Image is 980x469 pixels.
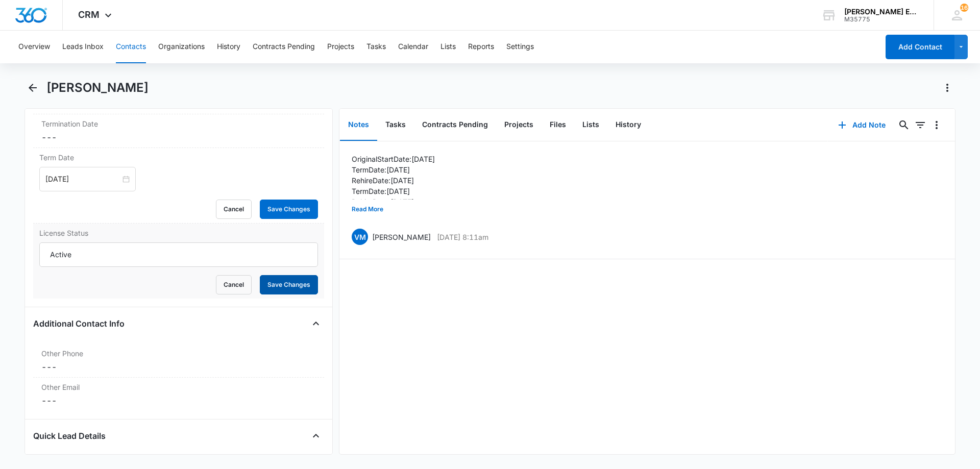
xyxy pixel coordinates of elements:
p: [DATE] 8:11am [437,232,488,242]
button: Search... [896,117,912,133]
button: Overflow Menu [928,117,945,133]
div: account id [844,16,919,23]
dd: --- [41,361,316,373]
dd: --- [41,394,316,407]
label: License Status [39,228,318,238]
button: Calendar [398,31,428,63]
button: Files [542,109,574,141]
button: Cancel [216,275,252,294]
button: Leads Inbox [62,31,104,63]
div: Other Phone--- [33,344,324,378]
h4: Additional Contact Info [33,317,125,330]
div: Termination Date--- [33,114,324,148]
h1: [PERSON_NAME] [46,80,149,95]
button: Organizations [158,31,205,63]
div: account name [844,8,919,16]
span: 16 [960,4,968,12]
span: VM [352,229,368,245]
button: Settings [506,31,534,63]
button: Projects [496,109,542,141]
h4: Quick Lead Details [33,430,106,442]
p: Original Start Date: [DATE] [352,154,435,164]
button: Close [308,315,324,332]
div: notifications count [960,4,968,12]
p: [PERSON_NAME] [372,232,431,242]
p: Term Date: [DATE] [352,186,435,196]
label: Other Phone [41,348,316,359]
button: Tasks [377,109,414,141]
dd: --- [41,131,316,143]
button: Tasks [366,31,386,63]
button: History [217,31,240,63]
p: Term Date: [DATE] [352,164,435,175]
button: Close [308,428,324,444]
button: Contracts Pending [253,31,315,63]
button: Save Changes [260,200,318,219]
button: Filters [912,117,928,133]
button: Lists [440,31,456,63]
button: Back [24,80,40,96]
button: Reports [468,31,494,63]
div: Other Email--- [33,378,324,411]
button: Notes [340,109,377,141]
span: CRM [78,9,100,20]
button: Cancel [216,200,252,219]
label: Other Email [41,382,316,392]
p: Rehire Date: [DATE] [352,175,435,186]
button: Overview [18,31,50,63]
p: Rehire Date: [DATE] [352,196,435,207]
input: License Status [39,242,318,267]
button: Actions [939,80,955,96]
button: Contracts Pending [414,109,496,141]
button: Contacts [116,31,146,63]
button: Add Note [828,113,896,137]
button: Lists [574,109,607,141]
button: History [607,109,649,141]
input: Oct 14, 2025 [45,174,120,185]
label: Termination Date [41,118,316,129]
button: Read More [352,200,383,219]
label: Term Date [39,152,318,163]
button: Add Contact [886,35,954,59]
button: Save Changes [260,275,318,294]
button: Projects [327,31,354,63]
